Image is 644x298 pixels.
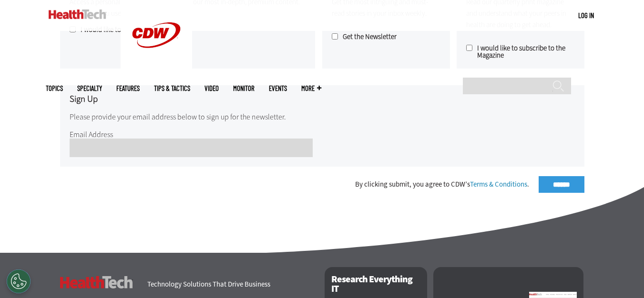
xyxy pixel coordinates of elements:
[121,63,192,73] a: CDW
[233,85,255,92] a: MonITor
[7,269,31,293] div: Cookies Settings
[147,281,313,288] h4: Technology Solutions That Drive Business
[116,85,140,92] a: Features
[70,129,113,139] label: Email Address
[269,85,287,92] a: Events
[60,276,133,288] h3: HealthTech
[46,85,63,92] span: Topics
[470,179,527,189] a: Terms & Conditions
[7,269,31,293] button: Open Preferences
[49,10,106,19] img: Home
[578,10,594,20] div: User menu
[77,85,102,92] span: Specialty
[204,85,219,92] a: Video
[578,11,594,20] a: Log in
[355,181,529,188] div: By clicking submit, you agree to CDW’s .
[301,85,321,92] span: More
[70,111,575,123] p: Please provide your email address below to sign up for the newsletter.
[154,85,190,92] a: Tips & Tactics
